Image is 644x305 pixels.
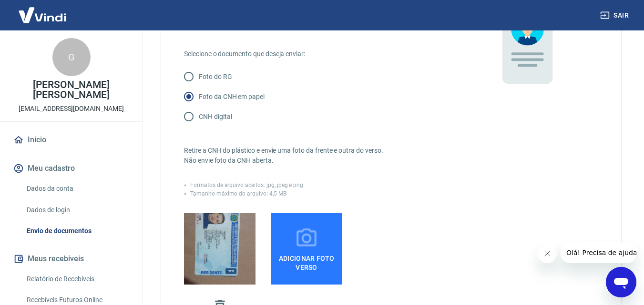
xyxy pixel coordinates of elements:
button: Sair [598,7,633,24]
img: Vindi [11,0,73,30]
p: Formatos de arquivo aceitos: jpg, jpeg e png [190,181,303,189]
p: Tamanho máximo do arquivo: 4,5 MB [190,189,286,198]
p: [PERSON_NAME] [PERSON_NAME] [8,80,135,100]
p: CNH digital [199,112,232,122]
a: Dados de login [23,200,131,220]
p: Selecione o documento que deseja enviar: [184,49,455,59]
iframe: Mensaje de la compañía [561,242,636,263]
p: Foto do RG [199,72,232,82]
iframe: Cerrar mensaje [538,244,557,263]
label: Adicionar foto verso [271,213,342,285]
span: Olá! Precisa de ajuda? [6,7,80,14]
a: Relatório de Recebíveis [23,269,131,289]
span: Adicionar foto verso [275,250,338,272]
a: Início [11,129,131,150]
button: Meus recebíveis [11,248,131,269]
button: Meu cadastro [11,158,131,179]
div: G [52,38,91,76]
p: [EMAIL_ADDRESS][DOMAIN_NAME] [19,104,124,114]
p: Foto da CNH em papel [199,92,265,102]
a: Dados da conta [23,179,131,198]
a: Envio de documentos [23,221,131,241]
iframe: Botón para iniciar la ventana de mensajería [606,267,636,297]
p: Retire a CNH do plástico e envie uma foto da frente e outra do verso. Não envie foto da CNH aberta. [184,146,455,166]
